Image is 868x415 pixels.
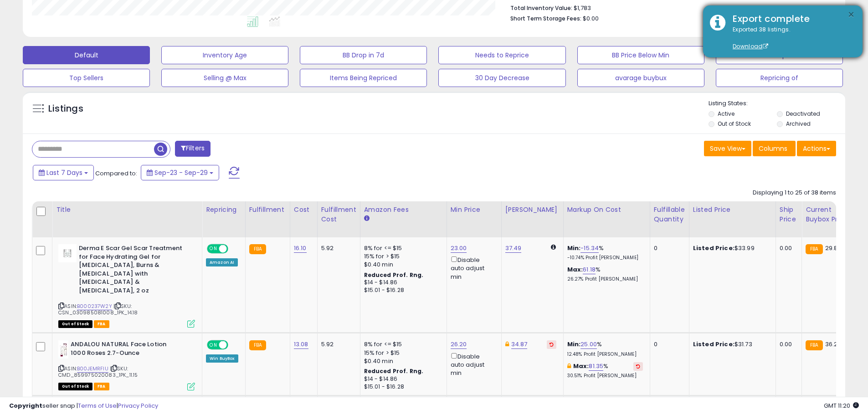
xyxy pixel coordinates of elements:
button: avarage buybux [577,69,704,87]
div: Export complete [726,12,856,26]
li: $1,783 [510,2,829,13]
a: Download [733,42,768,50]
img: 41YD19DhsrL._SL40_.jpg [58,340,68,359]
p: 30.51% Profit [PERSON_NAME] [567,373,643,379]
div: seller snap | | [9,402,158,410]
small: FBA [806,244,822,254]
div: Amazon AI [206,258,238,266]
a: 81.35 [589,362,603,371]
button: Actions [797,141,836,156]
div: 0.00 [780,340,795,348]
span: ON [208,341,219,349]
a: B00JEMRFIU [77,365,108,373]
span: OFF [227,341,241,349]
div: % [567,244,643,261]
b: Listed Price: [693,244,734,252]
button: Sep-23 - Sep-29 [141,165,219,180]
small: FBA [806,340,822,350]
p: 12.48% Profit [PERSON_NAME] [567,351,643,358]
img: 21eMmA+uBtL._SL40_.jpg [58,244,77,262]
div: % [567,340,643,357]
div: Fulfillment Cost [321,205,356,224]
span: 36.26 [825,340,842,348]
label: Out of Stock [718,120,751,128]
button: Filters [175,141,211,157]
button: 30 Day Decrease [438,69,565,87]
div: Repricing [206,205,241,215]
b: Derma E Scar Gel Scar Treatment for Face Hydrating Gel for [MEDICAL_DATA], Burns & [MEDICAL_DATA]... [79,244,190,297]
button: BB Drop in 7d [300,46,427,64]
div: ASIN: [58,244,195,327]
div: [PERSON_NAME] [505,205,560,215]
div: Listed Price [693,205,772,215]
span: FBA [94,383,109,390]
span: 2025-10-7 11:20 GMT [824,401,859,410]
a: 37.49 [505,244,522,253]
button: Save View [704,141,751,156]
span: OFF [227,245,241,253]
div: 0 [654,244,682,252]
label: Active [718,110,734,118]
b: Min: [567,340,581,348]
button: Default [23,46,150,64]
button: Columns [753,141,796,156]
div: Title [56,205,198,215]
a: 34.87 [511,340,528,349]
div: $33.99 [693,244,769,252]
div: Current Buybox Price [806,205,853,224]
span: Columns [759,144,787,153]
b: Min: [567,244,581,252]
a: 26.20 [451,340,467,349]
div: 15% for > $15 [364,349,440,357]
button: Needs to Reprice [438,46,565,64]
a: Terms of Use [78,401,117,410]
span: ON [208,245,219,253]
button: Top Sellers [23,69,150,87]
span: All listings that are currently out of stock and unavailable for purchase on Amazon [58,320,92,328]
th: The percentage added to the cost of goods (COGS) that forms the calculator for Min & Max prices. [563,201,650,237]
div: % [567,266,643,282]
button: BB Price Below Min [577,46,704,64]
div: Amazon Fees [364,205,443,215]
a: -15.34 [580,244,599,253]
span: FBA [94,320,109,328]
div: $15.01 - $16.28 [364,383,440,391]
div: 8% for <= $15 [364,244,440,252]
a: Privacy Policy [118,401,158,410]
span: | SKU: CMD_859975020083_1PK_11.15 [58,365,138,379]
div: 5.92 [321,244,353,252]
span: 29.88 [825,244,842,252]
div: Displaying 1 to 25 of 38 items [753,189,836,197]
div: 8% for <= $15 [364,340,440,348]
div: Fulfillment [249,205,286,215]
p: -10.74% Profit [PERSON_NAME] [567,255,643,261]
div: ASIN: [58,340,195,389]
small: FBA [249,244,266,254]
a: 13.08 [294,340,308,349]
label: Archived [786,120,811,128]
div: 0 [654,340,682,348]
div: Fulfillable Quantity [654,205,685,224]
button: × [847,9,855,20]
a: 61.18 [583,265,596,274]
label: Deactivated [786,110,820,118]
span: $0.00 [583,14,599,23]
div: Ship Price [780,205,798,224]
div: 15% for > $15 [364,252,440,261]
div: % [567,362,643,379]
div: $14 - $14.86 [364,375,440,383]
button: Items Being Repriced [300,69,427,87]
b: Max: [573,362,589,370]
p: 26.27% Profit [PERSON_NAME] [567,276,643,282]
span: | SKU: CSN_030985081008_1PK_14.18 [58,302,138,316]
div: $15.01 - $16.28 [364,287,440,294]
a: 25.00 [580,340,597,349]
button: Repricing of [716,69,843,87]
div: Win BuyBox [206,354,238,363]
small: FBA [249,340,266,350]
div: Cost [294,205,313,215]
div: $0.40 min [364,357,440,365]
span: Last 7 Days [46,168,82,177]
div: Disable auto adjust min [451,351,494,378]
a: 23.00 [451,244,467,253]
